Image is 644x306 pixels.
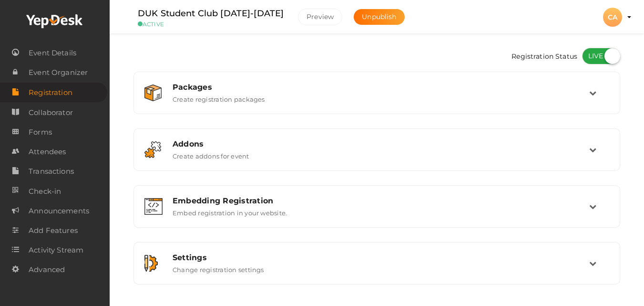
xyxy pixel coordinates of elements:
span: Activity Stream [29,241,83,260]
profile-pic: CA [603,13,622,21]
span: Forms [29,123,52,142]
button: Unpublish [354,9,404,25]
span: Registration [29,83,72,102]
span: Add Features [29,221,78,240]
a: Addons Create addons for event [139,153,615,162]
div: Embedding Registration [173,196,589,205]
img: addon.svg [144,141,161,158]
div: Packages [173,83,589,92]
span: Check-in [29,182,61,201]
label: Change registration settings [173,262,264,274]
small: ACTIVE [138,21,284,28]
label: Embed registration in your website. [173,205,287,217]
a: Settings Change registration settings [139,266,615,275]
span: Advanced [29,260,65,279]
span: Registration Status [511,48,577,67]
a: Embedding Registration Embed registration in your website. [139,210,615,219]
div: Addons [173,139,589,148]
span: Announcements [29,201,89,221]
div: Settings [173,253,589,262]
span: Event Organizer [29,63,88,82]
span: Collaborator [29,103,73,122]
img: setting.svg [144,255,158,272]
span: Attendees [29,142,66,161]
button: Preview [298,9,342,25]
a: Packages Create registration packages [139,96,615,105]
label: Create registration packages [173,92,265,103]
img: embed.svg [144,198,163,215]
span: Transactions [29,162,74,181]
label: Create addons for event [173,148,249,160]
button: CA [600,7,625,27]
div: CA [603,8,622,27]
span: Event Details [29,43,76,63]
span: Unpublish [362,12,396,21]
img: box.svg [144,84,162,101]
label: DUK Student Club [DATE]-[DATE] [138,7,284,21]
